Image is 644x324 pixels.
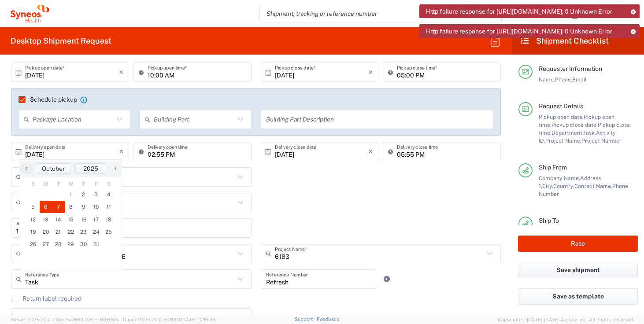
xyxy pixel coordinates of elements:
span: Client: 2025.20.0-8b113f4 [123,317,215,322]
span: 10 [90,201,103,213]
span: Server: 2025.20.0-710e05ee653 [11,317,119,322]
a: Support [295,317,317,322]
th: weekday [27,180,40,188]
span: [DATE] 09:51:04 [83,317,119,322]
span: Requester Information [539,65,602,72]
span: 11 [102,201,115,213]
span: 23 [77,226,90,238]
th: weekday [52,180,65,188]
button: Save as template [518,288,638,305]
a: Add Reference [381,273,393,285]
span: 24 [90,226,103,238]
span: 13 [40,214,52,226]
span: Project Number [581,137,622,144]
th: weekday [102,180,115,188]
span: Http failure response for [URL][DOMAIN_NAME]: 0 Unknown Error [426,7,612,15]
button: ‹ [20,163,33,174]
span: [DATE] 10:16:38 [181,317,215,322]
span: City, [542,183,553,189]
span: Ship To [539,217,559,224]
span: Phone, [555,76,572,83]
span: 8 [65,201,78,213]
span: 15 [65,214,78,226]
label: Return label required [11,295,81,302]
span: 7 [52,201,65,213]
span: 16 [77,214,90,226]
i: × [119,65,124,79]
span: 17 [90,214,103,226]
span: Copyright © [DATE]-[DATE] Agistix Inc., All Rights Reserved [498,316,633,324]
span: 22 [65,226,78,238]
span: 29 [65,238,78,250]
h2: Desktop Shipment Request [11,36,111,46]
span: 9 [77,201,90,213]
span: Ship From [539,164,567,171]
span: Email [572,76,587,83]
i: × [119,144,124,158]
span: 25 [102,226,115,238]
span: 21 [52,226,65,238]
span: 14 [52,214,65,226]
i: × [368,144,373,158]
label: Schedule pickup [19,96,77,103]
a: Feedback [317,317,339,322]
th: weekday [65,180,78,188]
button: › [108,163,122,174]
span: 5 [27,201,40,213]
span: 30 [77,238,90,250]
span: 6 [40,201,52,213]
span: 4 [102,188,115,201]
span: 2025 [83,165,98,172]
span: ‹ [20,163,33,173]
button: Save shipment [518,262,638,278]
button: October [36,163,71,174]
span: 31 [90,238,103,250]
button: 2025 [75,163,106,174]
span: 12 [27,214,40,226]
th: weekday [40,180,52,188]
bs-datepicker-navigation-view: ​ ​ ​ [20,163,122,174]
span: Project Name, [545,137,581,144]
span: 28 [52,238,65,250]
span: Name, [539,76,555,83]
span: Company Name, [539,175,580,181]
span: 1 [65,188,78,201]
button: Rate [518,236,638,252]
th: weekday [90,180,103,188]
span: Request Details [539,103,583,110]
span: › [109,163,122,173]
span: Pickup close date, [551,121,598,128]
bs-datepicker-container: calendar [20,159,122,270]
span: 3 [90,188,103,201]
span: Task, [583,129,596,136]
span: Country, [553,183,574,189]
i: × [368,65,373,79]
span: Department, [551,129,583,136]
span: 26 [27,238,40,250]
span: 2 [77,188,90,201]
span: Http failure response for [URL][DOMAIN_NAME]: 0 Unknown Error [426,27,612,35]
span: 18 [102,214,115,226]
input: Shipment, tracking or reference number [260,5,488,22]
span: 27 [40,238,52,250]
span: 20 [40,226,52,238]
th: weekday [77,180,90,188]
span: Contact Name, [574,183,612,189]
span: Pickup open date, [539,114,584,120]
span: October [42,165,65,172]
span: 19 [27,226,40,238]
